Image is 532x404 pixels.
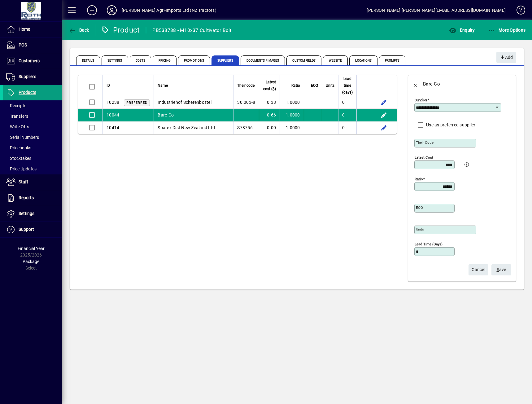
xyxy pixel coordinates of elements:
td: 0 [338,96,356,109]
span: Home [19,27,30,32]
mat-label: Their code [416,140,434,145]
div: 10414 [107,125,119,131]
a: Support [3,222,62,237]
span: Add [499,52,513,63]
span: Promotions [178,55,210,65]
a: Home [3,22,62,37]
mat-label: Units [416,227,424,231]
span: Price Updates [6,166,37,171]
a: Customers [3,53,62,69]
span: Ratio [291,82,300,89]
a: Price Updates [3,164,62,174]
span: Receipts [6,103,26,108]
span: Locations [349,55,377,65]
span: Package [23,259,39,264]
span: Prompts [379,55,405,65]
span: ID [107,82,110,89]
span: Pricebooks [6,145,31,150]
app-page-header-button: Back [62,24,96,36]
td: 0.38 [259,96,280,109]
a: Knowledge Base [512,1,524,21]
span: Customers [19,58,40,63]
span: Units [326,82,334,89]
td: 1.0000 [280,121,304,134]
a: Reports [3,190,62,206]
a: Receipts [3,100,62,111]
td: 0.00 [259,121,280,134]
mat-label: Latest cost [415,155,433,160]
span: Stocktakes [6,156,31,161]
span: Settings [19,211,34,216]
button: Enquiry [447,24,476,36]
div: [PERSON_NAME] Agri-Imports Ltd (NZ Tractors) [122,5,216,15]
td: 0.66 [259,109,280,121]
td: 0 [338,109,356,121]
a: Stocktakes [3,153,62,164]
td: Bare-Co [154,109,233,121]
span: Latest cost ($) [263,79,276,92]
a: POS [3,37,62,53]
mat-label: EOQ [416,205,423,210]
span: Pricing [153,55,177,65]
a: Serial Numbers [3,132,62,143]
td: 1.0000 [280,96,304,109]
td: S78756 [233,121,259,134]
a: Suppliers [3,69,62,85]
div: 10044 [107,112,119,118]
span: Reports [19,195,34,200]
span: Name [158,82,168,89]
span: More Options [488,28,526,33]
span: ave [497,265,506,275]
td: Industriehof Scherenbostel [154,96,233,109]
button: Add [496,52,516,63]
span: Website [323,55,348,65]
span: Preferred [126,101,147,105]
div: 10238 [107,99,119,106]
span: Financial Year [18,246,45,251]
td: 30.003-8 [233,96,259,109]
td: 0 [338,121,356,134]
a: Pricebooks [3,143,62,153]
span: Settings [102,55,128,65]
td: 1.0000 [280,109,304,121]
div: Product [101,25,140,35]
mat-label: Supplier [415,98,427,102]
span: Write Offs [6,124,29,129]
button: More Options [486,24,527,36]
span: Support [19,227,34,232]
span: Suppliers [211,55,239,65]
span: Products [19,90,36,95]
a: Settings [3,206,62,222]
span: Cancel [472,265,485,275]
div: [PERSON_NAME] [PERSON_NAME][EMAIL_ADDRESS][DOMAIN_NAME] [367,5,506,15]
span: S [497,267,499,272]
span: Enquiry [449,28,475,33]
span: Back [68,28,89,33]
span: Details [76,55,100,65]
a: Staff [3,174,62,190]
div: Bare-Co [423,79,440,89]
span: Transfers [6,114,28,119]
span: Custom Fields [286,55,321,65]
label: Use as preferred supplier [425,122,475,128]
span: Documents / Images [241,55,285,65]
span: EOQ [311,82,318,89]
button: Save [491,264,511,275]
button: Back [67,24,91,36]
div: PB533738 - M10x37 Cultivator Bolt [152,25,231,35]
button: Add [82,5,102,16]
a: Write Offs [3,121,62,132]
span: Serial Numbers [6,135,39,140]
span: Their code [237,82,255,89]
span: POS [19,42,27,47]
span: Staff [19,179,28,184]
mat-label: Lead time (days) [415,242,443,246]
mat-label: Ratio [415,177,423,181]
span: Costs [130,55,151,65]
a: Transfers [3,111,62,121]
button: Cancel [469,264,488,275]
button: Profile [102,5,122,16]
button: Back [408,77,423,91]
span: Suppliers [19,74,36,79]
